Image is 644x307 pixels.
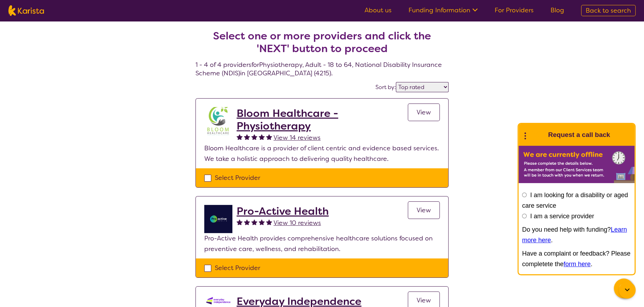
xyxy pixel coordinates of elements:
a: View 14 reviews [273,132,321,143]
label: I am looking for a disability or aged care service [522,192,628,209]
label: Sort by: [375,83,396,91]
h4: 1 - 4 of 4 providers for Physiotherapy , Adult - 18 to 64 , National Disability Insurance Scheme ... [195,13,449,77]
h2: Select one or more providers and click the 'NEXT' button to proceed [204,30,440,55]
label: I am a service provider [530,213,594,220]
span: View 10 reviews [273,219,321,227]
span: View [417,206,431,214]
a: Funding Information [408,6,478,14]
a: Back to search [581,5,636,16]
span: View [417,108,431,117]
img: Karista logo [8,5,44,16]
a: View [408,104,440,121]
a: View 10 reviews [273,218,321,228]
h1: Request a call back [548,130,610,140]
a: Pro-Active Health [237,205,329,218]
a: For Providers [495,6,534,14]
img: fullstar [266,134,272,140]
a: Blog [550,6,564,14]
p: Bloom Healthcare is a provider of client centric and evidence based services. We take a holistic ... [204,143,440,164]
span: View [417,296,431,305]
img: Karista offline chat form to request call back [519,146,635,183]
a: form here [563,261,591,268]
img: Karista [530,128,544,142]
span: View 14 reviews [273,133,321,142]
a: View [408,201,440,219]
a: About us [365,6,392,14]
img: fullstar [259,219,265,225]
p: Have a complaint or feedback? Please completete the . [522,248,631,269]
button: Channel Menu [614,278,633,298]
img: fullstar [259,134,265,140]
a: Bloom Healthcare - Physiotherapy [237,107,408,132]
img: nlunmdoklscguhneplkn.jpg [204,107,232,135]
span: Back to search [586,6,631,15]
p: Do you need help with funding? . [522,224,631,245]
img: fullstar [251,134,257,140]
img: fullstar [251,219,257,225]
p: Pro-Active Health provides comprehensive healthcare solutions focused on preventive care, wellnes... [204,233,440,254]
img: fullstar [244,219,250,225]
img: fullstar [237,219,243,225]
img: fullstar [266,219,272,225]
img: jdgr5huzsaqxc1wfufya.png [204,205,232,233]
img: fullstar [244,134,250,140]
img: fullstar [237,134,243,140]
img: kdssqoqrr0tfqzmv8ac0.png [204,295,232,306]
